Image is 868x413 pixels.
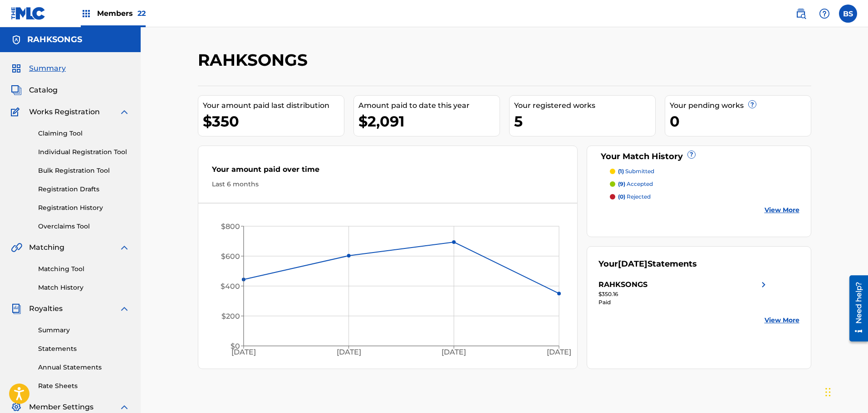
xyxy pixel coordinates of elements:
a: Registration History [38,203,130,213]
div: Last 6 months [212,180,564,189]
a: Match History [38,283,130,292]
span: Works Registration [29,107,100,117]
tspan: [DATE] [336,348,361,357]
div: Your registered works [514,100,655,111]
div: Your Statements [598,258,697,270]
div: $350 [203,111,344,131]
div: Your amount paid over time [212,164,564,180]
a: Matching Tool [38,264,130,274]
div: Drag [825,379,831,406]
a: Annual Statements [38,363,130,372]
img: expand [119,303,130,314]
span: Royalties [29,303,63,314]
a: Individual Registration Tool [38,147,130,157]
span: Catalog [29,85,58,96]
div: Your pending works [670,100,811,111]
a: Statements [38,344,130,354]
span: Summary [29,63,66,74]
a: Bulk Registration Tool [38,166,130,175]
a: RAHKSONGSright chevron icon$350.16Paid [598,279,769,306]
span: ? [688,151,695,158]
span: ? [749,101,756,108]
a: Claiming Tool [38,129,130,138]
div: 0 [670,111,811,131]
img: Matching [11,242,22,253]
img: MLC Logo [11,7,46,20]
span: Matching [29,242,64,253]
tspan: [DATE] [231,348,255,357]
span: 22 [137,9,146,18]
img: help [819,8,830,19]
iframe: Resource Center [843,272,868,345]
p: submitted [618,167,654,175]
a: View More [765,316,799,325]
img: Summary [11,63,22,74]
img: expand [119,402,130,413]
img: Accounts [11,34,22,45]
a: (9) accepted [610,180,799,188]
div: User Menu [839,5,857,23]
div: Your amount paid last distribution [203,100,344,111]
span: (1) [618,168,624,175]
tspan: $600 [221,252,240,261]
img: Catalog [11,85,22,96]
a: (1) submitted [610,167,799,175]
a: View More [765,205,799,215]
p: rejected [618,193,651,201]
tspan: [DATE] [547,348,571,357]
div: $2,091 [358,111,500,131]
a: Registration Drafts [38,185,130,194]
p: accepted [618,180,653,188]
a: CatalogCatalog [11,85,58,96]
div: Amount paid to date this year [358,100,500,111]
img: search [795,8,806,19]
h2: RAHKSONGS [198,50,312,70]
a: Rate Sheets [38,381,130,391]
tspan: $200 [221,312,240,321]
div: 5 [514,111,655,131]
div: Your Match History [598,151,799,163]
span: (0) [618,193,625,200]
div: Help [815,5,834,23]
img: Works Registration [11,107,23,117]
iframe: Chat Widget [823,369,868,413]
div: $350.16 [598,290,769,298]
a: SummarySummary [11,63,66,74]
span: [DATE] [618,259,647,269]
img: Top Rightsholders [81,8,92,19]
img: Royalties [11,303,22,314]
tspan: $0 [230,342,240,350]
div: Paid [598,298,769,306]
tspan: $800 [221,222,240,231]
a: Summary [38,326,130,335]
div: RAHKSONGS [598,279,647,290]
span: (9) [618,180,625,187]
tspan: $400 [220,282,240,291]
span: Members [97,8,146,19]
img: expand [119,242,130,253]
a: Public Search [792,5,810,23]
h5: RAHKSONGS [27,34,82,45]
a: (0) rejected [610,193,799,201]
img: right chevron icon [758,279,769,290]
span: Member Settings [29,402,93,413]
a: Overclaims Tool [38,222,130,231]
tspan: [DATE] [441,348,466,357]
img: Member Settings [11,402,22,413]
img: expand [119,107,130,117]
